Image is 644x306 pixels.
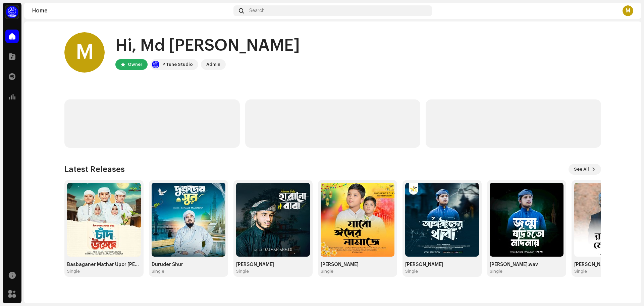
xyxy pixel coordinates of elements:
div: P Tune Studio [162,60,193,69]
img: af1c1ddd-6fa8-4c5d-accb-f06b7527deec [152,183,225,257]
div: Single [321,269,333,274]
div: Duruder Shur [152,262,225,267]
img: a1dd4b00-069a-4dd5-89ed-38fbdf7e908f [152,60,160,69]
div: Single [574,269,587,274]
h3: Latest Releases [64,164,125,175]
img: 3f9c2fbd-2a61-4a3b-b37a-9188d0e15166 [405,183,479,257]
span: See All [574,163,589,176]
div: Admin [206,60,220,69]
span: Search [249,8,265,13]
div: [PERSON_NAME] [405,262,479,267]
div: Owner [128,60,142,69]
img: adf431e1-290c-4837-8de5-3a889a46cd76 [321,183,394,257]
div: M [64,32,105,73]
div: Single [405,269,418,274]
div: Single [236,269,249,274]
div: [PERSON_NAME] [321,262,394,267]
div: Home [32,8,231,13]
img: a1dd4b00-069a-4dd5-89ed-38fbdf7e908f [5,5,19,19]
div: Single [152,269,164,274]
div: Hi, Md [PERSON_NAME] [115,35,300,56]
div: Single [67,269,80,274]
div: Single [490,269,502,274]
button: See All [569,164,601,175]
img: 5420ad5a-5011-4cc9-a1ab-9c995c07cc7f [67,183,141,257]
img: 09bc6dce-dc08-4fde-bdf2-0b22f6df00ec [490,183,563,257]
div: Basbaganer Mathar Upor [PERSON_NAME] Oi [67,262,141,267]
img: 72c42c26-4fce-43ae-8f5e-8cc15cf730fd [236,183,310,257]
div: [PERSON_NAME] [236,262,310,267]
div: [PERSON_NAME].wav [490,262,563,267]
div: M [623,5,633,16]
